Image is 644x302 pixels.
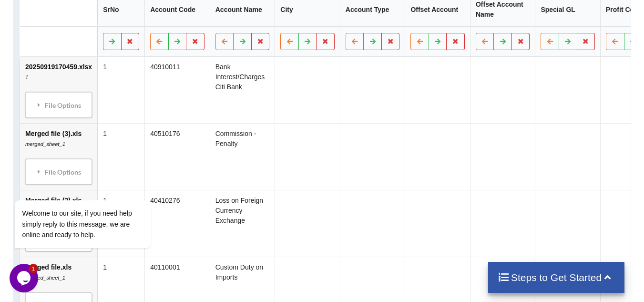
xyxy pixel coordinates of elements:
i: merged_sheet_1 [25,275,65,281]
td: Bank Interest/Charges Citi Bank [210,57,275,123]
td: Commission - Penalty [210,123,275,190]
td: Loss on Foreign Currency Exchange [210,190,275,257]
td: 1 [97,57,144,123]
iframe: chat widget [10,264,40,292]
iframe: chat widget [10,114,181,259]
i: 1 [25,74,28,80]
td: 40910011 [144,57,210,123]
div: File Options [28,95,89,115]
td: 20250919170459.xlsx [20,57,97,123]
h4: Steps to Get Started [498,271,615,283]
